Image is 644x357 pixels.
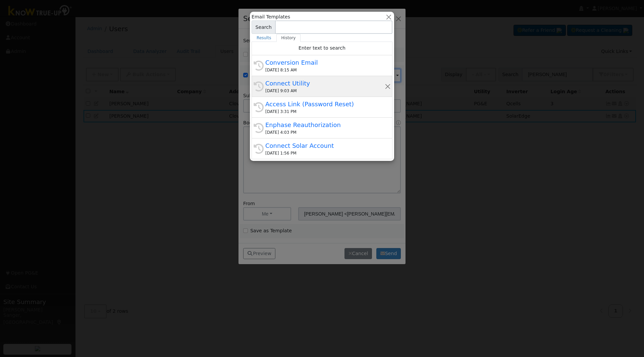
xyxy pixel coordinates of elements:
div: Connect Solar Account [265,141,385,150]
i: History [254,81,264,92]
div: [DATE] 1:56 PM [265,150,385,156]
i: History [254,123,264,133]
span: Email Templates [252,13,290,20]
div: [DATE] 9:03 AM [265,88,385,94]
a: Results [252,34,276,42]
div: Access Link (Password Reset) [265,100,385,109]
div: [DATE] 4:03 PM [265,129,385,135]
div: Conversion Email [265,58,385,67]
i: History [254,144,264,154]
span: Enter text to search [299,45,345,51]
button: Remove this history [385,83,391,90]
div: [DATE] 3:31 PM [265,109,385,115]
i: History [254,61,264,71]
span: Search [252,20,275,34]
i: History [254,102,264,112]
div: Connect Utility [265,79,385,88]
div: Enphase Reauthorization [265,120,385,129]
div: [DATE] 8:15 AM [265,67,385,73]
a: History [276,34,301,42]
